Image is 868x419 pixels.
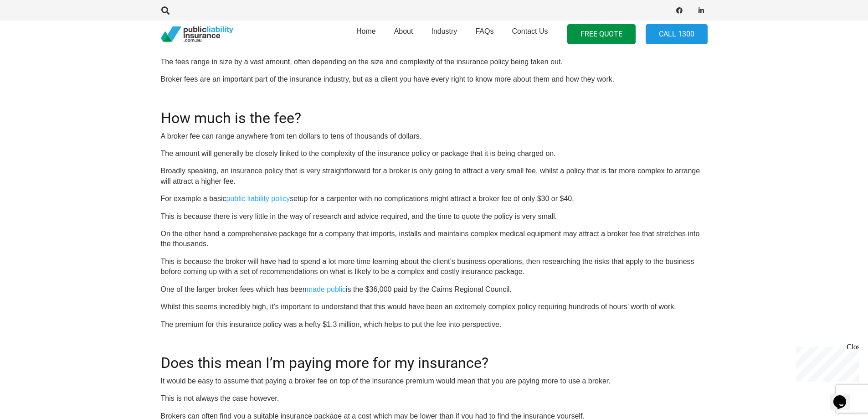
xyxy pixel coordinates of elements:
[422,18,466,51] a: Industry
[792,343,859,382] iframe: chat widget
[347,18,385,51] a: Home
[161,194,708,204] p: For example a basic setup for a carpenter with no complications might attract a broker fee of onl...
[4,4,63,66] div: Chat live with an agent now!Close
[161,26,233,42] a: pli_logotransparent
[161,285,708,295] p: One of the larger broker fees which has been is the $36,000 paid by the Cairns Regional Council.
[161,302,708,312] p: Whilst this seems incredibly high, it’s important to understand that this would have been an extr...
[161,212,708,222] p: This is because there is very little in the way of research and advice required, and the time to ...
[161,98,708,127] h2: How much is the fee?
[394,27,413,35] span: About
[503,18,557,51] a: Contact Us
[431,27,457,35] span: Industry
[161,376,708,386] p: It would be easy to assume that paying a broker fee on top of the insurance premium would mean th...
[161,257,708,277] p: This is because the broker will have had to spend a lot more time learning about the client’s bus...
[673,4,686,17] a: Facebook
[646,24,708,45] a: Call 1300
[307,285,346,293] a: made public
[356,27,376,35] span: Home
[161,149,708,159] p: The amount will generally be closely linked to the complexity of the insurance policy or package ...
[695,4,708,17] a: LinkedIn
[161,320,708,330] p: The premium for this insurance policy was a hefty $1.3 million, which helps to put the fee into p...
[161,131,708,141] p: A broker fee can range anywhere from ten dollars to tens of thousands of dollars.
[161,343,708,372] h2: Does this mean I’m paying more for my insurance?
[385,18,422,51] a: About
[226,195,290,202] a: public liability policy
[567,24,636,45] a: FREE QUOTE
[512,27,548,35] span: Contact Us
[830,383,859,410] iframe: chat widget
[161,74,708,84] p: Broker fees are an important part of the insurance industry, but as a client you have every right...
[475,27,493,35] span: FAQs
[157,6,175,15] a: Search
[466,18,503,51] a: FAQs
[161,393,708,403] p: This is not always the case however.
[161,229,708,249] p: On the other hand a comprehensive package for a company that imports, installs and maintains comp...
[161,166,708,186] p: Broadly speaking, an insurance policy that is very straightforward for a broker is only going to ...
[161,57,708,67] p: The fees range in size by a vast amount, often depending on the size and complexity of the insura...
